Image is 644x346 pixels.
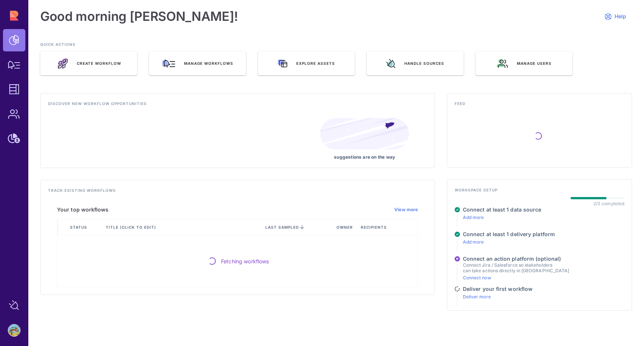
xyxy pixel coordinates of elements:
[463,294,491,299] a: Deliver more
[40,42,632,51] h3: QUICK ACTIONS
[463,239,484,245] a: Add more
[221,257,269,265] span: Fetching workflows
[296,61,335,66] span: Explore assets
[48,101,427,111] h4: Discover new workflow opportunities
[463,215,484,220] a: Add more
[361,225,388,230] span: Recipients
[320,154,409,160] p: suggestions are on the way
[463,275,491,280] a: Connect now
[615,13,626,20] span: Help
[404,61,444,66] span: Handle sources
[40,9,238,24] h1: Good morning [PERSON_NAME]!
[394,207,418,213] a: View more
[463,255,569,262] h4: Connect an action platform (optional)
[70,225,89,230] span: Status
[463,231,555,238] h4: Connect at least 1 delivery platform
[57,206,109,213] h5: Your top workflows
[265,225,299,229] span: last sampled
[337,225,354,230] span: Owner
[455,187,624,197] h4: Workspace setup
[48,188,427,197] h4: Track existing workflows
[463,286,533,292] h4: Deliver your first workflow
[463,206,542,213] h4: Connect at least 1 data source
[517,61,552,66] span: Manage users
[463,262,569,273] p: Connect Jira / Salesforce so stakeholders can take actions directly in [GEOGRAPHIC_DATA]
[77,61,121,66] span: Create Workflow
[57,58,68,69] img: rocket_launch.e46a70e1.svg
[184,61,233,66] span: Manage workflows
[106,225,158,230] span: Title (click to edit)
[8,324,20,336] img: account-photo
[593,201,624,206] div: 2/3 completed
[455,101,624,111] h4: Feed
